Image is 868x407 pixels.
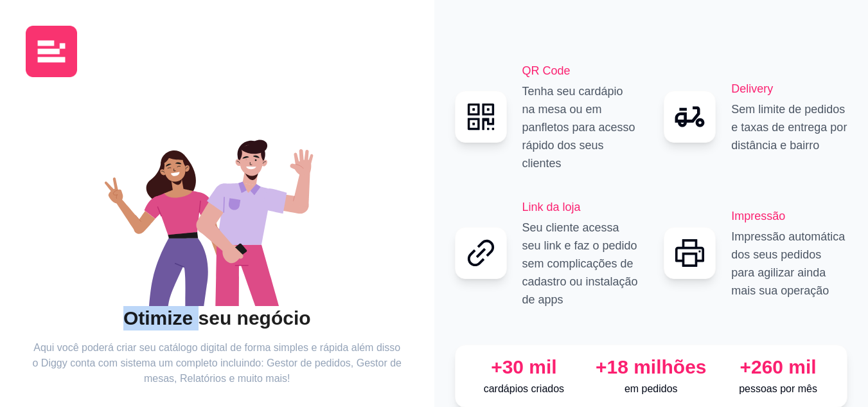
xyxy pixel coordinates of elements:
h2: Delivery [731,80,847,98]
div: +18 milhões [592,356,709,379]
div: +260 mil [720,356,837,379]
img: logo [26,26,77,77]
article: Aqui você poderá criar seu catálogo digital de forma simples e rápida além disso o Diggy conta co... [32,340,402,386]
h2: Impressão [731,207,847,225]
p: em pedidos [592,381,709,397]
p: Sem limite de pedidos e taxas de entrega por distância e bairro [731,100,847,154]
div: +30 mil [466,356,583,379]
h2: QR Code [522,62,639,80]
p: Tenha seu cardápio na mesa ou em panfletos para acesso rápido dos seus clientes [522,82,639,172]
p: Seu cliente acessa seu link e faz o pedido sem complicações de cadastro ou instalação de apps [522,219,639,309]
p: Impressão automática dos seus pedidos para agilizar ainda mais sua operação [731,228,847,300]
p: pessoas por mês [720,381,837,397]
h2: Link da loja [522,198,639,216]
p: cardápios criados [466,381,583,397]
div: animation [32,113,402,306]
h2: Otimize seu negócio [32,306,402,330]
